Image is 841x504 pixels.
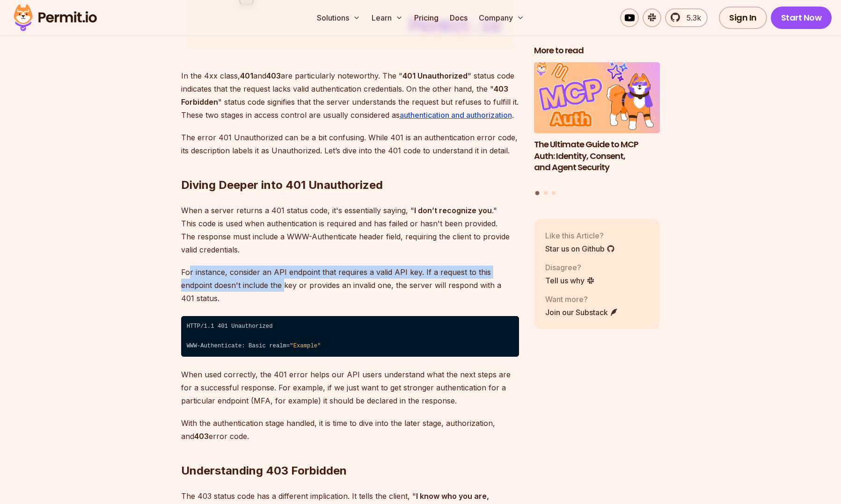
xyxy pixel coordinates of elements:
[9,2,101,34] img: Permit logo
[552,191,556,194] button: Go to slide 3
[181,316,519,357] code: HTTP/1.1 401 Unauthorized ⁠ WWW-Authenticate: Basic realm=
[475,8,528,27] button: Company
[181,69,519,122] p: In the 4xx class, and are particularly noteworthy. The " " status code indicates that the request...
[402,71,468,80] strong: 401 Unauthorized
[410,8,442,27] a: Pricing
[194,432,209,441] strong: 403
[545,230,615,241] p: Like this Article?
[534,62,660,196] div: Posts
[181,140,519,193] h2: Diving Deeper into 401 Unauthorized
[446,8,471,27] a: Docs
[400,110,512,120] a: authentication and authorization
[544,191,548,194] button: Go to slide 2
[181,131,519,157] p: The error 401 Unauthorized can be a bit confusing. While 401 is an authentication error code, its...
[545,293,618,304] p: Want more?
[535,191,540,195] button: Go to slide 1
[545,274,595,286] a: Tell us why
[266,71,281,80] strong: 403
[240,71,253,80] strong: 401
[181,266,519,305] p: For instance, consider an API endpoint that requires a valid API key. If a request to this endpoi...
[181,368,519,407] p: When used correctly, the 401 error helps our API users understand what the next steps are for a s...
[534,62,660,185] a: The Ultimate Guide to MCP Auth: Identity, Consent, and Agent SecurityThe Ultimate Guide to MCP Au...
[665,8,708,27] a: 5.3k
[290,343,321,349] span: "Example"
[181,426,519,478] h2: Understanding 403 Forbidden
[181,204,519,256] p: When a server returns a 401 status code, it's essentially saying, " ." This code is used when aut...
[414,206,492,215] strong: I don’t recognize you
[681,12,701,23] span: 5.3k
[545,243,615,254] a: Star us on Github
[534,45,660,57] h2: More to read
[534,62,660,133] img: The Ultimate Guide to MCP Auth: Identity, Consent, and Agent Security
[368,8,407,27] button: Learn
[534,138,660,173] h3: The Ultimate Guide to MCP Auth: Identity, Consent, and Agent Security
[534,62,660,185] li: 1 of 3
[771,7,832,29] a: Start Now
[181,417,519,443] p: With the authentication stage handled, it is time to dive into the later stage, authorization, an...
[313,8,364,27] button: Solutions
[545,306,618,317] a: Join our Substack
[545,261,595,273] p: Disagree?
[181,84,508,107] strong: 403 Forbidden
[719,7,767,29] a: Sign In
